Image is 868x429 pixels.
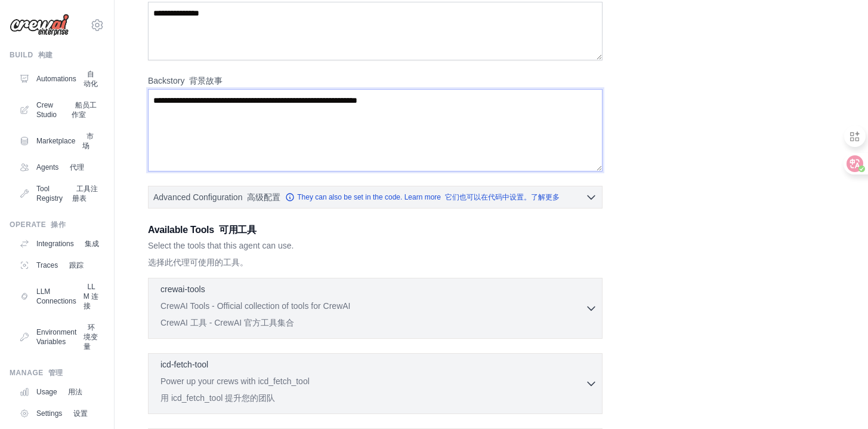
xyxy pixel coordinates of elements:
[160,375,585,409] p: Power up your crews with icd_fetch_tool
[69,261,84,269] font: 跟踪
[14,127,104,155] a: Marketplace 市场
[14,179,104,208] a: Tool Registry 工具注册表
[14,234,104,253] a: Integrations 集成
[148,240,603,273] p: Select the tools that this agent can use.
[189,76,223,85] font: 背景故事
[14,65,104,93] a: Automations 自动化
[445,193,560,201] font: 它们也可以在代码中设置。了解更多
[14,96,104,124] a: Crew Studio 船员工作室
[72,185,98,203] font: 工具注册表
[14,404,104,423] a: Settings 设置
[160,283,205,295] p: crewai-tools
[70,163,84,171] font: 代理
[14,382,104,402] a: Usage 用法
[14,256,104,275] a: Traces 跟踪
[160,318,294,327] font: CrewAI 工具 - CrewAI 官方工具集合
[73,409,88,418] font: 设置
[48,369,63,377] font: 管理
[14,318,104,356] a: Environment Variables 环境变量
[153,191,280,203] span: Advanced Configuration
[153,283,597,333] button: crewai-tools CrewAI Tools - Official collection of tools for CrewAICrewAI 工具 - CrewAI 官方工具集合
[160,393,275,403] font: 用 icd_fetch_tool 提升您的团队
[160,358,208,370] p: icd-fetch-tool
[148,258,248,267] font: 选择此代理可使用的工具。
[285,192,559,202] a: They can also be set in the code. Learn more 它们也可以在代码中设置。了解更多
[219,225,257,235] font: 可用工具
[149,186,602,208] button: Advanced Configuration 高级配置 They can also be set in the code. Learn more 它们也可以在代码中设置。了解更多
[148,223,603,237] h3: Available Tools
[10,368,104,378] div: Manage
[82,132,94,150] font: 市场
[84,70,98,88] font: 自动化
[14,158,104,177] a: Agents 代理
[160,300,585,333] p: CrewAI Tools - Official collection of tools for CrewAI
[84,283,98,310] font: LLM 连接
[84,323,98,351] font: 环境变量
[68,388,82,396] font: 用法
[85,240,99,248] font: 集成
[148,75,603,87] label: Backstory
[10,220,104,229] div: Operate
[153,358,597,409] button: icd-fetch-tool Power up your crews with icd_fetch_tool用 icd_fetch_tool 提升您的团队
[10,14,69,36] img: Logo
[247,192,280,202] font: 高级配置
[38,51,53,59] font: 构建
[14,277,104,315] a: LLM Connections LLM 连接
[72,101,97,119] font: 船员工作室
[10,50,104,60] div: Build
[51,220,66,229] font: 操作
